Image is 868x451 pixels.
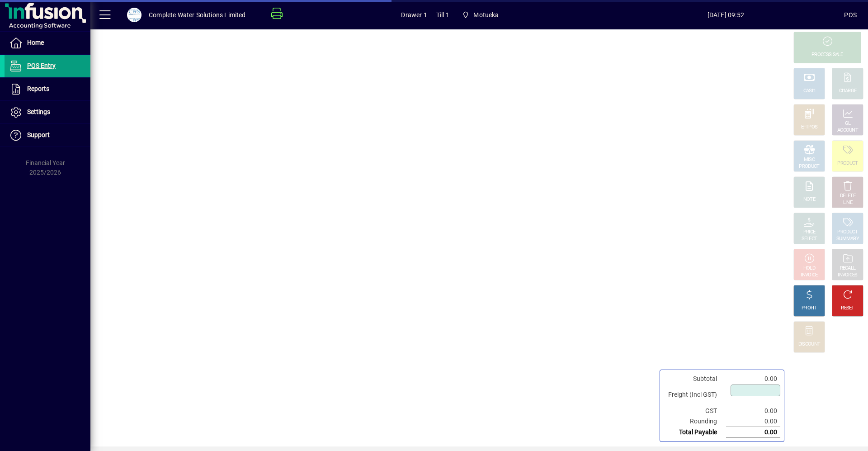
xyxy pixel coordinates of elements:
[401,8,427,22] span: Drawer 1
[844,8,857,22] div: POS
[664,416,726,427] td: Rounding
[726,374,780,384] td: 0.00
[801,272,817,279] div: INVOICE
[5,78,90,100] a: Reports
[837,127,858,134] div: ACCOUNT
[799,163,819,170] div: PRODUCT
[664,374,726,384] td: Subtotal
[803,229,816,236] div: PRICE
[120,7,149,23] button: Profile
[149,8,246,22] div: Complete Water Solutions Limited
[845,120,851,127] div: GL
[803,196,815,203] div: NOTE
[27,62,56,69] span: POS Entry
[458,7,503,23] span: Motueka
[5,32,90,54] a: Home
[473,8,499,22] span: Motueka
[436,8,449,22] span: Till 1
[804,157,815,163] div: MISC
[726,427,780,438] td: 0.00
[802,236,817,242] div: SELECT
[801,124,818,131] div: EFTPOS
[837,229,858,236] div: PRODUCT
[27,85,49,92] span: Reports
[726,416,780,427] td: 0.00
[838,272,857,279] div: INVOICES
[803,88,815,95] div: CASH
[27,108,50,115] span: Settings
[802,305,817,312] div: PROFIT
[664,427,726,438] td: Total Payable
[840,193,855,199] div: DELETE
[5,101,90,123] a: Settings
[27,39,44,46] span: Home
[837,160,858,167] div: PRODUCT
[27,131,50,138] span: Support
[811,52,843,58] div: PROCESS SALE
[726,406,780,416] td: 0.00
[607,8,844,22] span: [DATE] 09:52
[5,124,90,147] a: Support
[836,236,859,242] div: SUMMARY
[664,406,726,416] td: GST
[803,265,815,272] div: HOLD
[843,199,852,206] div: LINE
[839,88,857,95] div: CHARGE
[841,305,854,312] div: RESET
[798,341,820,348] div: DISCOUNT
[840,265,856,272] div: RECALL
[664,384,726,406] td: Freight (Incl GST)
